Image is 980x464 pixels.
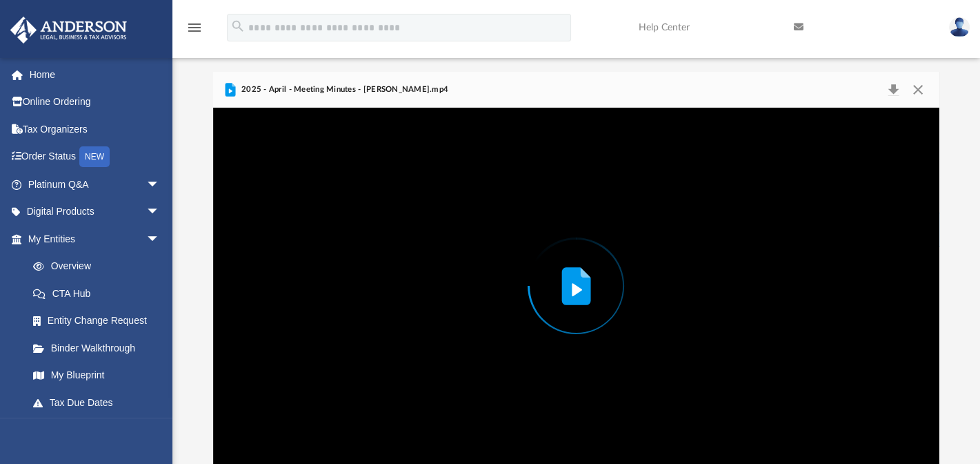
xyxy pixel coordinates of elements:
[79,146,110,167] div: NEW
[19,280,181,307] a: CTA Hub
[19,362,174,389] a: My Blueprint
[146,225,174,253] span: arrow_drop_down
[881,80,906,99] button: Download
[230,19,246,34] i: search
[10,115,181,143] a: Tax Organizers
[146,416,174,445] span: arrow_drop_down
[19,334,181,362] a: Binder Walkthrough
[19,253,181,280] a: Overview
[10,225,181,253] a: My Entitiesarrow_drop_down
[10,416,174,444] a: My [PERSON_NAME] Teamarrow_drop_down
[6,17,131,43] img: Anderson Advisors Platinum Portal
[906,80,930,99] button: Close
[10,198,181,226] a: Digital Productsarrow_drop_down
[146,171,174,199] span: arrow_drop_down
[10,61,181,88] a: Home
[19,389,181,416] a: Tax Due Dates
[10,171,181,198] a: Platinum Q&Aarrow_drop_down
[239,84,449,96] span: 2025 - April - Meeting Minutes - [PERSON_NAME].mp4
[146,198,174,226] span: arrow_drop_down
[19,307,181,335] a: Entity Change Request
[10,143,181,171] a: Order StatusNEW
[949,17,970,37] img: User Pic
[10,88,181,116] a: Online Ordering
[186,19,203,36] i: menu
[186,26,203,36] a: menu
